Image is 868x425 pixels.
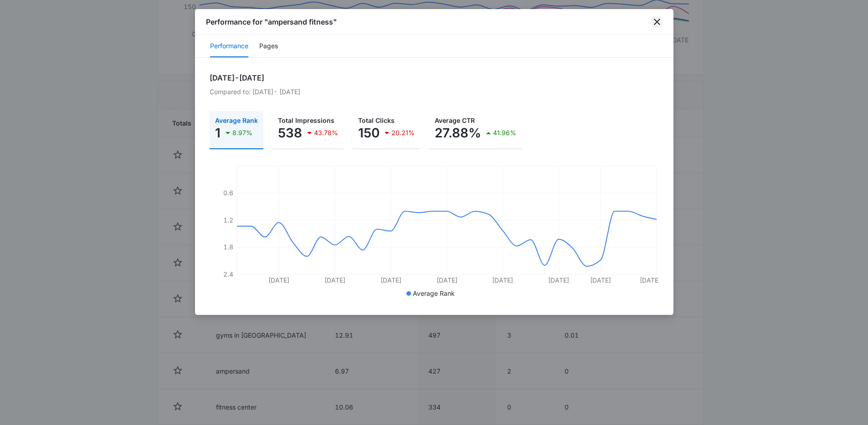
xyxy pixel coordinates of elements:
h1: Performance for "ampersand fitness" [206,16,337,27]
p: 20.21% [391,130,415,136]
tspan: [DATE] [590,276,611,284]
tspan: [DATE] [380,276,401,284]
p: 43.78% [314,130,338,136]
p: 1 [215,126,221,140]
tspan: 0.6 [223,189,233,197]
p: 538 [278,126,302,140]
tspan: 2.4 [223,270,233,278]
h2: [DATE] - [DATE] [210,72,659,83]
tspan: [DATE] [639,276,660,284]
p: 41.96% [493,130,516,136]
p: 150 [358,126,380,140]
p: 8.97% [232,130,252,136]
tspan: [DATE] [548,276,569,284]
tspan: [DATE] [492,276,513,284]
button: close [652,16,663,27]
p: Total Clicks [358,117,415,124]
button: Pages [259,35,278,57]
p: 27.88% [435,126,481,140]
button: Performance [210,35,248,57]
p: Compared to: [DATE] - [DATE] [210,87,659,96]
p: Average Rank [215,117,258,124]
tspan: [DATE] [436,276,457,284]
span: Average Rank [413,289,455,297]
p: Total Impressions [278,117,338,124]
tspan: [DATE] [268,276,289,284]
p: Average CTR [435,117,516,124]
tspan: 1.8 [223,243,233,251]
tspan: [DATE] [324,276,345,284]
tspan: 1.2 [223,216,233,224]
